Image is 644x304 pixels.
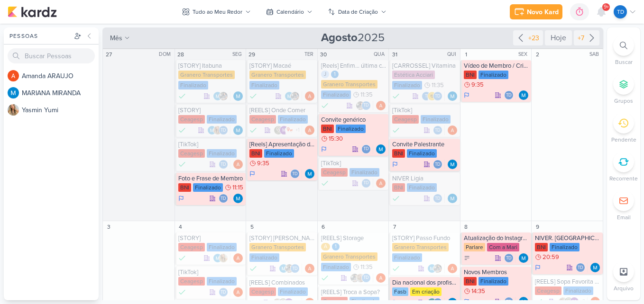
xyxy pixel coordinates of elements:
[305,169,314,179] div: Responsável: MARIANA MIRANDA
[285,125,294,135] img: ow se liga
[279,264,302,273] div: Colaboradores: MARIANA MIRANDA, Everton Granero, Thais de carvalho
[356,273,365,283] img: Sarah Violante
[607,35,640,66] li: Ctrl + F
[249,81,279,89] div: Finalizado
[178,62,244,70] div: [STORY] Itabuna
[332,243,340,250] div: 1
[104,50,113,59] div: 27
[233,194,243,203] img: MARIANA MIRANDA
[213,91,230,101] div: Colaboradores: MARIANA MIRANDA, Everton Granero
[392,264,400,273] div: Done
[22,105,99,115] div: Y a s m i n Y u m i
[447,51,459,58] div: QUI
[376,273,386,283] img: Amanda ARAUJO
[207,115,237,124] div: Finalizado
[213,253,230,263] div: Colaboradores: MARIANA MIRANDA, Yasmin Yumi
[392,253,422,262] div: Finalizado
[249,141,315,148] div: [Reels] Apresentação do Colonial
[232,51,245,58] div: SEG
[410,287,442,296] div: Em criação
[392,81,422,89] div: Finalizado
[448,91,457,101] div: Responsável: MARIANA MIRANDA
[278,287,308,296] div: Finalizado
[535,278,601,286] div: [REELS] Sopa Favorita das crianças
[321,243,330,250] div: A
[464,62,530,70] div: Vídeo de Membro / Cris EVO
[533,50,542,59] div: 2
[448,160,457,169] img: MARIANA MIRANDA
[427,264,437,273] img: MARIANA MIRANDA
[407,149,437,158] div: Finalizado
[233,287,243,297] img: Amanda ARAUJO
[545,30,572,45] div: Hoje
[233,91,243,101] img: MARIANA MIRANDA
[8,104,19,116] img: Yasmin Yumi
[550,243,580,251] div: Finalizado
[319,222,328,232] div: 6
[448,194,457,203] img: MARIANA MIRANDA
[176,222,185,232] div: 4
[464,277,477,286] div: BNI
[249,107,315,114] div: [REELS] Onde Comer
[535,234,601,242] div: NIVER. Arlindo
[221,162,226,167] p: Td
[292,267,298,271] p: Td
[321,234,387,242] div: [REELS] Storage
[321,71,329,78] div: J
[8,32,72,40] div: Pessoas
[464,234,530,242] div: Atualização do Instagram
[233,125,243,135] div: Responsável: MARIANA MIRANDA
[207,243,237,251] div: Finalizado
[249,234,315,242] div: [STORY] João Pessoa
[376,144,386,154] img: MARIANA MIRANDA
[425,94,427,99] p: t
[433,194,442,203] div: Thais de carvalho
[285,264,294,273] img: Everton Granero
[519,253,528,263] div: Responsável: MARIANA MIRANDA
[221,128,226,133] p: Td
[178,253,186,263] div: Done
[178,71,235,79] div: Granero Transportes
[448,125,457,135] img: Amanda ARAUJO
[392,234,458,242] div: [STORY] Passo Fundo
[589,51,602,58] div: SAB
[506,256,512,261] p: Td
[376,179,386,188] img: Amanda ARAUJO
[471,81,484,88] span: 9:35
[219,287,228,297] div: Thais de carvalho
[392,125,400,135] div: Done
[321,80,377,89] div: Granero Transportes
[392,141,458,148] div: Convite Palestrante
[376,101,386,110] img: Amanda ARAUJO
[207,125,217,135] img: MARIANA MIRANDA
[448,91,457,101] img: MARIANA MIRANDA
[178,268,244,276] div: [TikTok]
[247,222,257,232] div: 5
[249,149,262,158] div: BNI
[233,253,243,263] img: Amanda ARAUJO
[221,197,226,201] p: Td
[207,277,237,286] div: Finalizado
[614,97,633,105] p: Grupos
[213,125,222,135] img: Yasmin Yumi
[361,144,371,154] div: Thais de carvalho
[294,126,300,134] span: +1
[435,197,441,201] p: Td
[8,6,57,18] img: kardz.app
[104,222,113,232] div: 3
[178,195,184,202] div: Em Andamento
[22,88,99,98] div: M A R I A N A M I R A N D A
[615,58,633,66] p: Buscar
[178,91,186,101] div: Finalizado
[305,264,314,273] img: Amanda ARAUJO
[535,286,561,295] div: Ceagesp
[264,149,294,158] div: Finalizado
[363,276,369,280] p: Td
[249,264,257,273] div: Done
[321,62,387,70] div: [Reels] Enfim... última caixa aberta
[321,252,377,261] div: Granero Transportes
[233,160,243,169] img: Amanda ARAUJO
[433,194,445,203] div: Colaboradores: Thais de carvalho
[427,91,437,101] img: IDBOX - Agência de Design
[219,194,228,203] div: Thais de carvalho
